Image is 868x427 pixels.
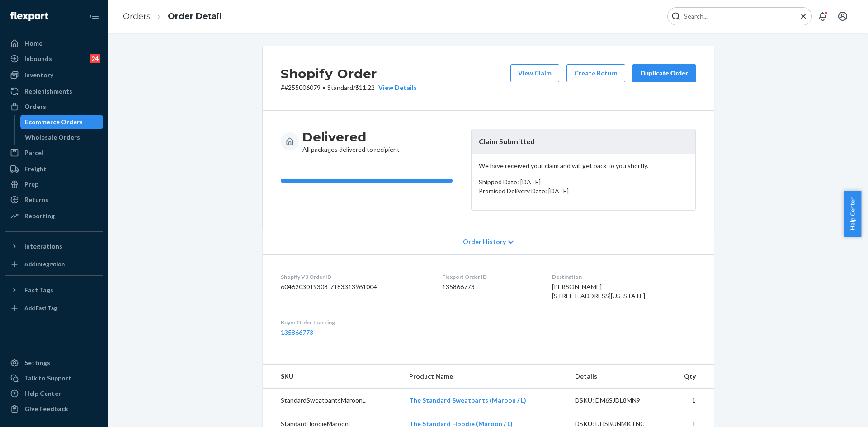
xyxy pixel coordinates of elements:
[24,87,72,96] div: Replenishments
[5,36,103,51] a: Home
[667,389,714,413] td: 1
[24,164,47,174] div: Freight
[24,242,62,251] div: Integrations
[25,133,80,142] div: Wholesale Orders
[5,209,103,223] a: Reporting
[442,273,538,281] dt: Flexport Order ID
[409,396,526,404] a: The Standard Sweatpants (Maroon / L)
[479,178,688,187] p: Shipped Date: [DATE]
[566,64,625,82] button: Create Return
[24,148,43,157] div: Parcel
[442,282,538,291] dd: 135866773
[302,129,400,145] h3: Delivered
[24,374,71,383] div: Talk to Support
[667,365,714,389] th: Qty
[24,39,42,48] div: Home
[632,64,696,82] button: Duplicate Order
[263,365,402,389] th: SKU
[5,257,103,272] a: Add Integration
[479,161,688,170] p: We have received your claim and will get back to you shortly.
[20,130,104,145] a: Wholesale Orders
[322,84,325,91] span: •
[24,195,48,204] div: Returns
[552,273,696,281] dt: Destination
[5,162,103,176] a: Freight
[479,187,688,196] p: Promised Delivery Date: [DATE]
[799,12,808,21] button: Close Search
[375,83,417,92] button: View Details
[24,404,68,413] div: Give Feedback
[24,358,50,367] div: Settings
[5,283,103,297] button: Fast Tags
[281,319,428,326] dt: Buyer Order Tracking
[5,192,103,207] a: Returns
[575,396,660,405] div: DSKU: DM6SJDL8MN9
[24,389,61,398] div: Help Center
[24,211,55,221] div: Reporting
[24,70,53,80] div: Inventory
[327,84,353,91] span: Standard
[671,12,680,21] svg: Search Icon
[568,365,667,389] th: Details
[5,239,103,253] button: Integrations
[5,145,103,160] a: Parcel
[24,286,53,295] div: Fast Tags
[281,64,417,83] h2: Shopify Order
[640,69,688,78] div: Duplicate Order
[24,260,65,268] div: Add Integration
[680,12,792,21] input: Search Input
[552,283,645,300] span: [PERSON_NAME] [STREET_ADDRESS][US_STATE]
[168,11,222,21] a: Order Detail
[281,83,417,92] p: # #255006079 / $11.22
[463,237,506,246] span: Order History
[5,177,103,192] a: Prep
[5,68,103,82] a: Inventory
[5,301,103,315] a: Add Fast Tag
[5,84,103,99] a: Replenishments
[85,7,103,25] button: Close Navigation
[281,328,313,336] a: 135866773
[302,129,400,154] div: All packages delivered to recipient
[281,273,428,281] dt: Shopify V3 Order ID
[24,180,38,189] div: Prep
[10,12,48,21] img: Flexport logo
[20,115,104,129] a: Ecommerce Orders
[24,304,57,312] div: Add Fast Tag
[5,402,103,416] button: Give Feedback
[5,52,103,66] a: Inbounds24
[844,191,861,237] button: Help Center
[472,129,695,154] header: Claim Submitted
[814,7,832,25] button: Open notifications
[90,54,100,63] div: 24
[263,389,402,413] td: StandardSweatpantsMaroonL
[123,11,151,21] a: Orders
[5,371,103,385] a: Talk to Support
[510,64,559,82] button: View Claim
[834,7,852,25] button: Open account menu
[5,386,103,401] a: Help Center
[281,282,428,291] dd: 6046203019308-7183313961004
[402,365,568,389] th: Product Name
[24,54,52,63] div: Inbounds
[5,356,103,370] a: Settings
[25,117,83,127] div: Ecommerce Orders
[5,99,103,114] a: Orders
[24,102,46,111] div: Orders
[116,3,229,30] ol: breadcrumbs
